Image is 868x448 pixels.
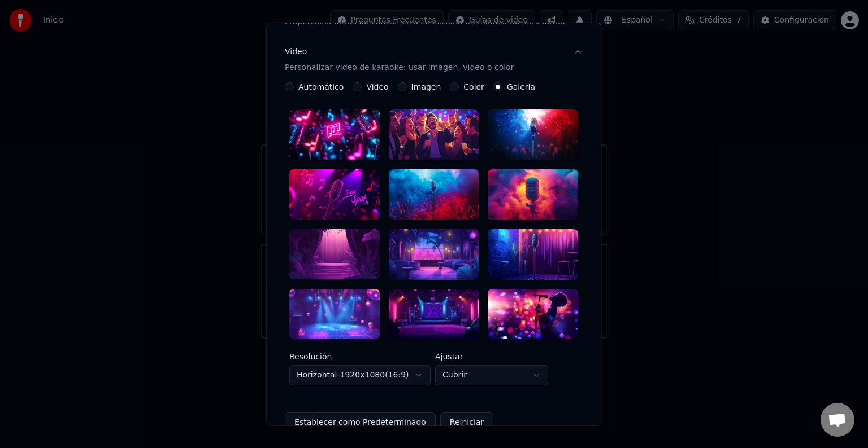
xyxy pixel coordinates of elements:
div: Video [285,46,514,73]
label: Resolución [289,353,431,361]
div: VideoPersonalizar video de karaoke: usar imagen, video o color [285,82,583,442]
label: Galería [507,83,535,91]
label: Ajustar [435,353,548,361]
label: Imagen [411,83,441,91]
label: Video [367,83,389,91]
label: Automático [298,83,344,91]
button: Reiniciar [440,412,493,433]
p: Personalizar video de karaoke: usar imagen, video o color [285,62,514,73]
button: Establecer como Predeterminado [285,412,436,433]
label: Color [464,83,485,91]
button: VideoPersonalizar video de karaoke: usar imagen, video o color [285,37,583,82]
